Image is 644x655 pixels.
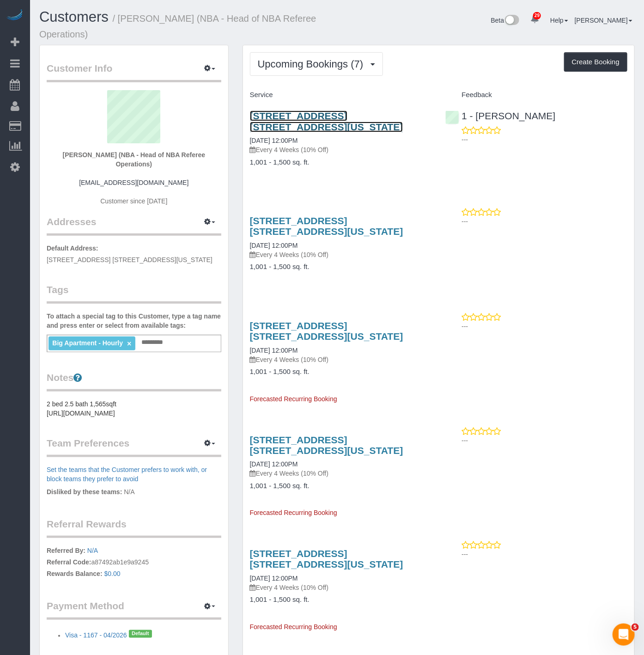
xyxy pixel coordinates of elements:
a: [DATE] 12:00PM [250,242,298,249]
img: Automaid Logo [6,9,24,22]
h4: 1,001 - 1,500 sq. ft. [250,596,432,604]
h4: Feedback [445,91,627,99]
a: Visa - 1167 - 04/2026 [65,632,127,639]
legend: Tags [47,283,221,304]
p: Every 4 Weeks (10% Off) [250,355,432,364]
legend: Customer Info [47,61,221,82]
span: 29 [533,12,541,19]
p: a87492ab1e9a9245 [47,546,221,581]
a: [EMAIL_ADDRESS][DOMAIN_NAME] [79,179,188,186]
legend: Team Preferences [47,436,221,457]
h4: 1,001 - 1,500 sq. ft. [250,159,432,166]
a: × [127,340,131,348]
small: / [PERSON_NAME] (NBA - Head of NBA Referee Operations) [39,13,316,39]
button: Create Booking [564,52,627,72]
span: Big Apartment - Hourly [52,339,123,347]
label: Disliked by these teams: [47,487,122,496]
p: --- [462,550,627,559]
a: Help [550,17,568,24]
legend: Payment Method [47,599,221,620]
h4: 1,001 - 1,500 sq. ft. [250,482,432,490]
p: Every 4 Weeks (10% Off) [250,583,432,592]
p: --- [462,322,627,331]
span: Forecasted Recurring Booking [250,623,337,631]
img: New interface [504,15,519,27]
label: Referred By: [47,546,85,555]
a: [DATE] 12:00PM [250,347,298,354]
span: Forecasted Recurring Booking [250,395,337,403]
a: [DATE] 12:00PM [250,460,298,468]
a: [DATE] 12:00PM [250,575,298,582]
span: Upcoming Bookings (7) [258,58,368,70]
label: Rewards Balance: [47,569,103,578]
span: N/A [124,488,134,496]
p: Every 4 Weeks (10% Off) [250,469,432,478]
h4: Service [250,91,432,99]
span: Forecasted Recurring Booking [250,509,337,516]
a: [STREET_ADDRESS] [STREET_ADDRESS][US_STATE] [250,320,403,342]
a: Set the teams that the Customer prefers to work with, or block teams they prefer to avoid [47,466,207,483]
p: Every 4 Weeks (10% Off) [250,145,432,154]
a: [PERSON_NAME] [575,17,632,24]
iframe: Intercom live chat [613,624,635,646]
label: Referral Code: [47,557,91,567]
span: 5 [632,624,639,631]
p: --- [462,436,627,445]
p: Every 4 Weeks (10% Off) [250,250,432,259]
p: --- [462,135,627,144]
a: [DATE] 12:00PM [250,137,298,144]
a: 29 [526,9,544,30]
a: $0.00 [104,570,121,577]
legend: Notes [47,371,221,392]
strong: [PERSON_NAME] (NBA - Head of NBA Referee Operations) [63,151,206,168]
label: To attach a special tag to this Customer, type a tag name and press enter or select from availabl... [47,312,221,330]
h4: 1,001 - 1,500 sq. ft. [250,368,432,376]
label: Default Address: [47,244,98,253]
a: [STREET_ADDRESS] [STREET_ADDRESS][US_STATE] [250,110,403,132]
a: 1 - [PERSON_NAME] [445,110,555,121]
span: [STREET_ADDRESS] [STREET_ADDRESS][US_STATE] [47,256,213,263]
h4: 1,001 - 1,500 sq. ft. [250,263,432,271]
a: [STREET_ADDRESS] [STREET_ADDRESS][US_STATE] [250,215,403,237]
a: [STREET_ADDRESS] [STREET_ADDRESS][US_STATE] [250,548,403,569]
a: Beta [491,17,520,24]
pre: 2 bed 2.5 bath 1,565sqft [URL][DOMAIN_NAME] [47,399,221,418]
a: [STREET_ADDRESS] [STREET_ADDRESS][US_STATE] [250,435,403,456]
legend: Referral Rewards [47,517,221,538]
p: --- [462,217,627,226]
span: Customer since [DATE] [100,197,167,205]
a: N/A [87,547,98,554]
span: Default [129,630,152,637]
button: Upcoming Bookings (7) [250,52,383,76]
a: Customers [39,9,109,25]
